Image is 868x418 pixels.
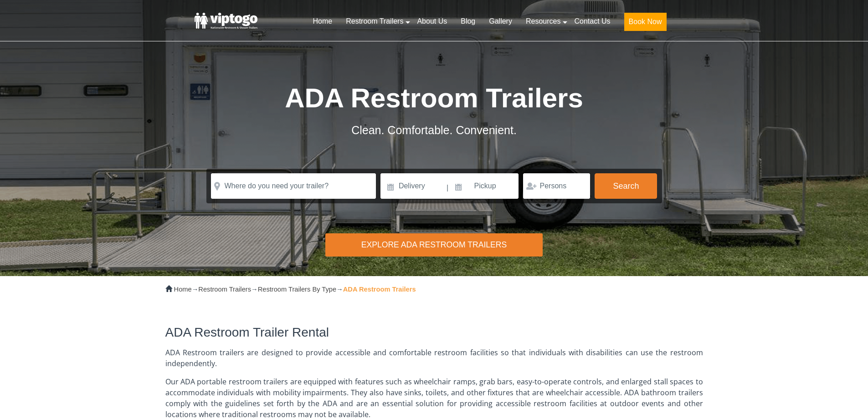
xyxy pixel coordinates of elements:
input: Delivery [380,173,446,199]
a: Blog [454,11,482,31]
span: → → → [174,286,416,293]
input: Persons [523,173,590,199]
a: Restroom Trailers [198,286,251,293]
a: Restroom Trailers [339,11,410,31]
span: Clean. Comfortable. Convenient. [351,124,517,136]
a: Home [306,11,339,31]
strong: ADA Restroom Trailers [343,286,416,293]
input: Pickup [450,173,519,199]
p: ADA Restroom trailers are designed to provide accessible and comfortable restroom facilities so t... [165,347,703,369]
a: Resources [519,11,567,31]
a: About Us [410,11,454,31]
a: Restroom Trailers By Type [258,286,336,293]
a: Gallery [482,11,519,31]
a: Contact Us [567,11,617,31]
button: Search [595,173,657,199]
h2: ADA Restroom Trailer Rental [165,326,703,340]
span: ADA Restroom Trailers [285,83,583,113]
a: Book Now [617,11,673,36]
a: Home [174,286,192,293]
span: | [447,173,448,202]
input: Where do you need your trailer? [211,173,376,199]
div: Explore ADA Restroom Trailers [325,233,542,257]
button: Book Now [624,13,667,31]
